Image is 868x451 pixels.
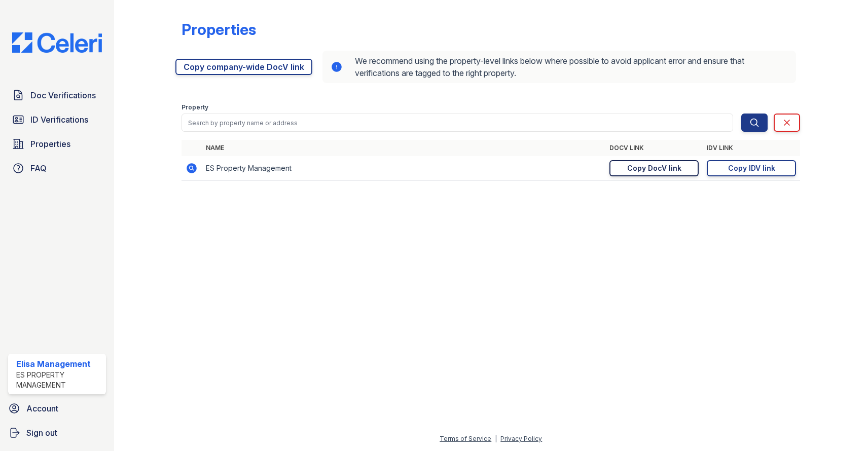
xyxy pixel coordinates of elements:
[182,103,208,111] label: Property
[30,162,47,174] span: FAQ
[4,32,110,53] img: CE_Logo_Blue-a8612792a0a2168367f1c8372b55b34899dd931a85d93a1a3d3e32e68fde9ad4.png
[30,114,88,126] span: ID Verifications
[202,140,605,156] th: Name
[500,435,542,442] a: Privacy Policy
[16,358,102,370] div: Elisa Management
[627,163,681,173] div: Copy DocV link
[440,435,491,442] a: Terms of Service
[728,163,775,173] div: Copy IDV link
[8,109,106,130] a: ID Verifications
[4,398,110,419] a: Account
[609,160,699,176] a: Copy DocV link
[202,156,605,181] td: ES Property Management
[8,158,106,178] a: FAQ
[30,138,70,150] span: Properties
[30,89,96,101] span: Doc Verifications
[8,85,106,105] a: Doc Verifications
[605,140,703,156] th: DocV Link
[4,423,110,443] a: Sign out
[26,427,57,439] span: Sign out
[175,59,312,75] a: Copy company-wide DocV link
[16,370,102,390] div: ES Property Management
[707,160,796,176] a: Copy IDV link
[182,20,256,39] div: Properties
[182,114,733,132] input: Search by property name or address
[322,51,796,83] div: We recommend using the property-level links below where possible to avoid applicant error and ens...
[8,134,106,154] a: Properties
[495,435,497,442] div: |
[26,402,58,415] span: Account
[703,140,800,156] th: IDV Link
